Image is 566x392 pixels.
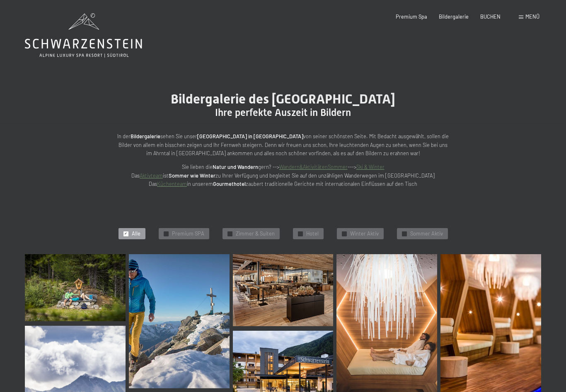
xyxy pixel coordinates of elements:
[213,180,246,187] strong: Gourmethotel
[140,172,163,179] a: Aktivteam
[279,164,348,170] a: Wandern&AktivitätenSommer
[169,172,215,179] strong: Sommer wie Winter
[480,13,501,20] a: BUCHEN
[228,231,231,236] span: ✓
[439,13,469,20] a: Bildergalerie
[215,107,351,118] span: Ihre perfekte Auszeit in Bildern
[299,231,302,236] span: ✓
[233,254,334,326] img: Cocktail Bar mit raffinierten Kreationen
[164,231,167,236] span: ✓
[213,164,258,170] strong: Natur und Wandern
[525,13,539,20] span: Menü
[117,132,449,157] p: In der sehen Sie unser von seiner schönsten Seite. Mit Bedacht ausgewählt, sollen die Bilder von ...
[25,254,126,321] img: Bildergalerie
[124,231,127,236] span: ✓
[131,133,160,139] strong: Bildergalerie
[236,230,275,238] span: Zimmer & Suiten
[157,180,187,187] a: Küchenteam
[356,164,385,170] a: Ski & Winter
[403,231,406,236] span: ✓
[350,230,379,238] span: Winter Aktiv
[233,254,334,326] a: Wellnesshotels - Ahrntal - Bar - Genuss
[132,230,140,238] span: Alle
[117,163,449,188] p: Sie lieben die gern? --> ---> Das ist zu Ihrer Verfügung und begleitet Sie auf den unzähligen Wan...
[343,231,346,236] span: ✓
[306,230,319,238] span: Hotel
[171,91,395,107] span: Bildergalerie des [GEOGRAPHIC_DATA]
[410,230,443,238] span: Sommer Aktiv
[172,230,204,238] span: Premium SPA
[396,13,427,20] a: Premium Spa
[197,133,303,139] strong: [GEOGRAPHIC_DATA] in [GEOGRAPHIC_DATA]
[129,254,230,388] img: Bildergalerie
